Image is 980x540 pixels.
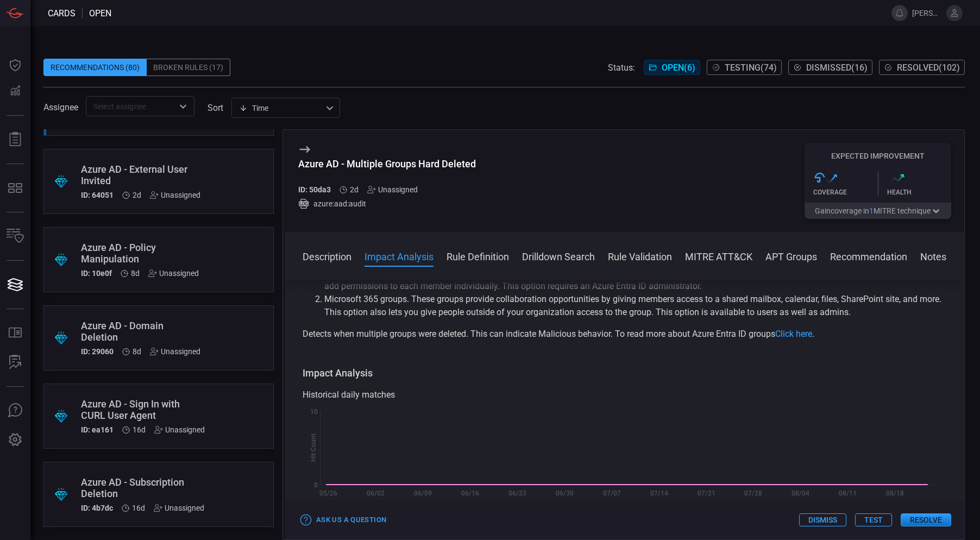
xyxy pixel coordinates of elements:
h5: Expected Improvement [805,152,951,160]
button: Impact Analysis [365,249,434,262]
button: Open(6) [644,60,700,75]
button: Rule Definition [447,249,509,262]
text: 07/28 [744,489,762,497]
text: 07/14 [650,489,668,497]
text: Hit Count [310,434,317,462]
text: 06/30 [556,489,574,497]
span: 1 [869,206,874,215]
text: 08/04 [791,489,809,497]
button: Rule Validation [608,249,672,262]
text: 06/02 [367,489,385,497]
div: Unassigned [150,191,200,199]
button: Rule Catalog [2,320,28,346]
text: 06/16 [461,489,479,497]
span: Aug 11, 2025 5:51 AM [132,504,145,512]
span: Aug 25, 2025 2:14 AM [133,191,141,199]
button: Detections [2,78,28,104]
span: Cards [48,8,76,18]
text: 05/26 [319,489,337,497]
span: Testing ( 74 ) [725,62,777,73]
h5: ID: 29060 [81,347,114,356]
button: Notes [920,249,946,262]
button: Resolved(102) [879,60,965,75]
div: Azure AD - Policy Manipulation [81,242,199,265]
span: Aug 11, 2025 5:51 AM [133,425,146,434]
span: Aug 19, 2025 6:56 AM [133,347,141,356]
div: Azure AD - Multiple Groups Hard Deleted [298,158,476,169]
div: azure:aad:audit [298,198,476,209]
button: Gaincoverage in1MITRE technique [805,203,951,219]
span: [PERSON_NAME].[PERSON_NAME] [912,9,942,17]
div: Broken Rules (17) [147,59,230,76]
a: Click here [775,329,812,339]
button: Dashboard [2,52,28,78]
div: Azure AD - Subscription Deletion [81,476,204,499]
span: Dismissed ( 16 ) [806,62,868,73]
p: Microsoft 365 groups. These groups provide collaboration opportunities by giving members access t... [324,293,947,319]
div: Unassigned [150,347,200,356]
span: Aug 19, 2025 6:56 AM [131,269,140,278]
div: Time [239,103,323,114]
div: Azure AD - External User Invited [81,164,200,186]
div: Unassigned [148,269,199,278]
button: Preferences [2,427,28,453]
div: Health [887,189,952,196]
button: Testing(74) [707,60,782,75]
h5: ID: 10e0f [81,269,112,278]
button: Open [175,99,191,114]
button: Cards [2,272,28,298]
button: MITRE ATT&CK [685,249,752,262]
button: Dismiss [799,513,846,526]
text: 0 [314,481,318,489]
text: 10 [310,408,318,416]
button: ALERT ANALYSIS [2,349,28,375]
label: sort [208,103,223,113]
button: Test [855,513,892,526]
button: Ask Us A Question [2,398,28,424]
h5: ID: ea161 [81,425,114,434]
div: Azure AD - Domain Deletion [81,320,200,343]
button: Description [303,249,351,262]
button: Dismissed(16) [788,60,872,75]
button: MITRE - Detection Posture [2,175,28,201]
span: Aug 25, 2025 2:14 AM [350,185,359,194]
h3: Impact Analysis [303,367,947,380]
h5: ID: 64051 [81,191,114,199]
text: 07/21 [698,489,715,497]
span: Status: [608,62,635,73]
button: APT Groups [765,249,817,262]
text: 06/09 [414,489,432,497]
input: Select assignee [89,99,173,113]
button: Drilldown Search [522,249,595,262]
span: Assignee [43,102,78,112]
text: 06/23 [508,489,526,497]
div: Coverage [813,189,878,196]
button: Reports [2,127,28,153]
div: Unassigned [367,185,418,194]
div: Recommendations (80) [43,59,147,76]
button: Inventory [2,223,28,249]
text: 07/07 [603,489,621,497]
div: Azure AD - Sign In with CURL User Agent [81,398,205,421]
button: Resolve [901,513,951,526]
div: Unassigned [154,425,205,434]
p: Detects when multiple groups were deleted. This can indicate Malicious behavior. To read more abo... [303,328,947,341]
span: Open ( 6 ) [662,62,695,73]
span: open [89,8,111,18]
text: 08/18 [886,489,904,497]
h5: ID: 50da3 [298,185,331,194]
text: 08/11 [839,489,857,497]
h5: ID: 4b7dc [81,504,113,512]
button: Ask Us a Question [298,512,389,529]
div: Historical daily matches [303,388,947,401]
span: Resolved ( 102 ) [897,62,960,73]
div: Unassigned [154,504,204,512]
button: Recommendation [830,249,907,262]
